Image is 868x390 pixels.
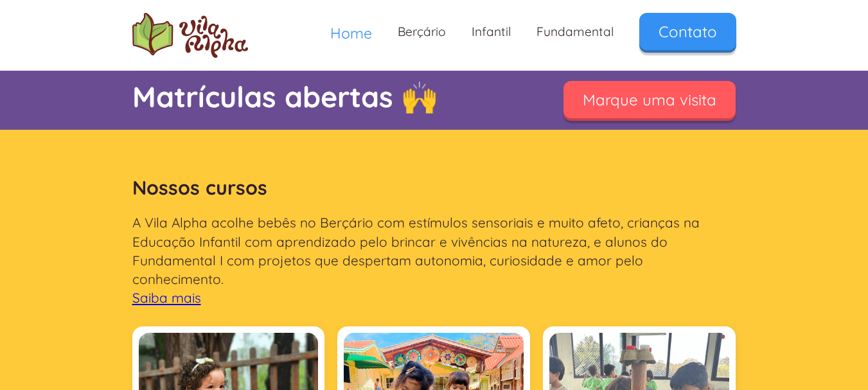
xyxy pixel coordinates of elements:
[132,168,736,208] h2: Nossos cursos
[132,76,531,117] p: Matrículas abertas 🙌
[459,13,524,51] a: Infantil
[132,13,248,58] a: home
[385,13,459,51] a: Berçário
[330,24,372,42] span: Home
[524,13,626,51] a: Fundamental
[563,81,736,118] a: Marque uma visita
[317,13,385,53] a: Home
[132,213,736,307] p: A Vila Alpha acolhe bebês no Berçário com estímulos sensoriais e muito afeto, crianças na Educaçã...
[639,13,736,50] a: Contato
[132,289,201,306] a: Saiba mais
[132,13,248,58] img: logo Escola Vila Alpha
